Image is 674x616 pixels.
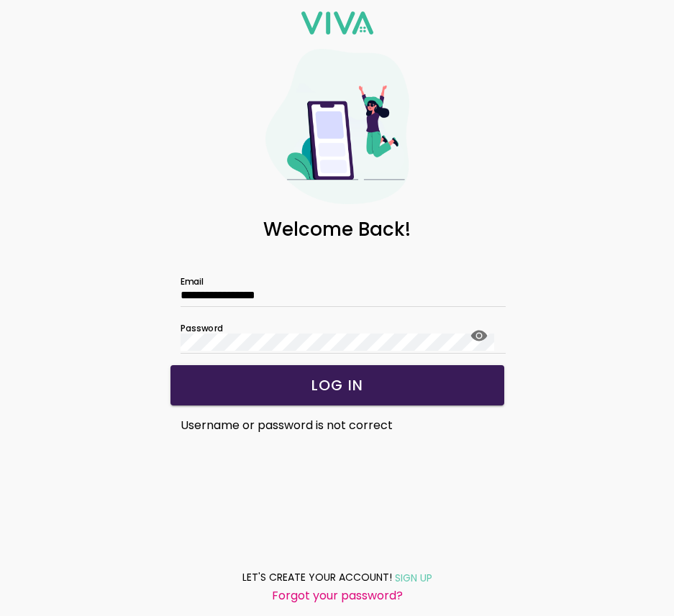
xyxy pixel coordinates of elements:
[181,334,494,351] input: Password
[170,365,504,405] ion-button: LOG IN
[395,571,432,585] ion-text: SIGN UP
[392,569,432,587] a: SIGN UP
[272,587,403,604] ion-text: Forgot your password?
[181,416,393,434] span: Username or password is not correct
[181,289,494,301] input: Email
[242,570,392,585] ion-text: LET'S CREATE YOUR ACCOUNT!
